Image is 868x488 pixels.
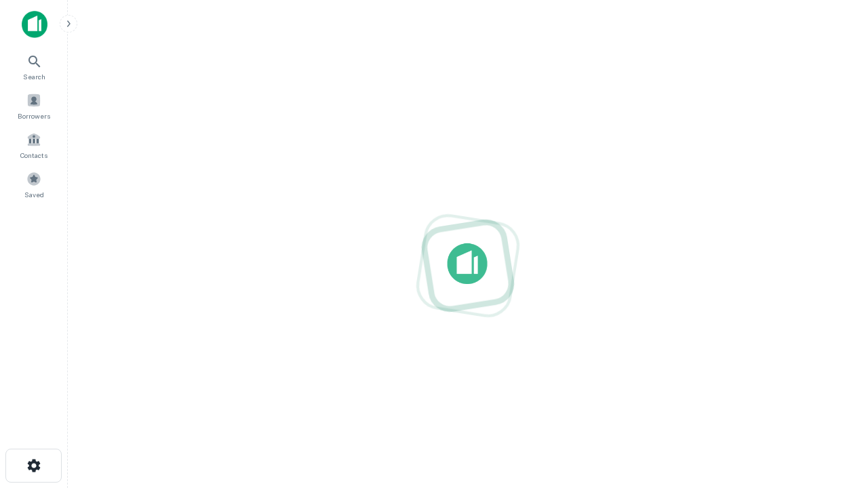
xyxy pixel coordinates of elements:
a: Saved [4,166,64,203]
iframe: Chat Widget [800,380,868,445]
span: Contacts [20,150,47,161]
a: Search [4,48,64,85]
img: capitalize-icon.png [22,11,47,38]
span: Saved [24,189,44,200]
a: Borrowers [4,87,64,124]
a: Contacts [4,127,64,163]
span: Search [23,71,45,82]
span: Borrowers [18,110,50,121]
